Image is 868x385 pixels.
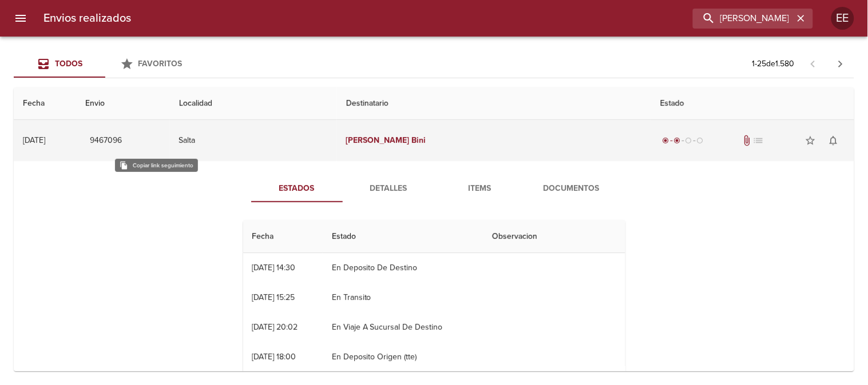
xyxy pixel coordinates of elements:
th: Fecha [243,220,323,253]
div: [DATE] 18:00 [252,352,296,362]
span: 9467096 [90,134,122,148]
span: Detalles [350,182,427,196]
input: buscar [693,9,794,29]
div: [DATE] [23,135,45,145]
span: Tiene documentos adjuntos [741,135,752,146]
em: Bini [412,135,426,145]
button: Agregar a favoritos [799,129,822,152]
th: Envio [76,87,170,120]
h6: Envios realizados [43,9,131,27]
button: Activar notificaciones [822,129,845,152]
th: Estado [323,220,483,253]
span: Todos [55,59,82,69]
th: Destinatario [337,87,651,120]
span: star_border [805,135,817,146]
span: radio_button_checked [674,137,681,144]
div: Abrir información de usuario [831,7,854,30]
p: 1 - 25 de 1.580 [752,58,795,70]
td: En Deposito Origen (tte) [323,342,483,372]
span: Estados [258,182,336,196]
span: No tiene pedido asociado [752,135,764,146]
em: [PERSON_NAME] [346,135,410,145]
span: Items [441,182,519,196]
div: Despachado [660,135,706,146]
button: 9467096 [85,130,126,151]
span: radio_button_unchecked [697,137,704,144]
span: radio_button_unchecked [685,137,692,144]
th: Localidad [170,87,337,120]
span: notifications_none [828,135,839,146]
td: En Deposito De Destino [323,253,483,283]
button: menu [7,5,34,32]
td: En Viaje A Sucursal De Destino [323,312,483,342]
span: Pagina anterior [799,58,827,69]
div: [DATE] 20:02 [252,322,298,332]
td: En Transito [323,283,483,312]
div: EE [831,7,854,30]
span: Favoritos [138,59,183,69]
th: Observacion [483,220,625,253]
div: [DATE] 15:25 [252,292,295,302]
div: Tabs detalle de guia [251,175,617,202]
th: Fecha [14,87,76,120]
th: Estado [651,87,854,120]
span: radio_button_checked [663,137,669,144]
span: Documentos [533,182,611,196]
div: Tabs Envios [14,50,197,78]
span: Pagina siguiente [827,50,854,78]
td: Salta [170,120,337,161]
div: [DATE] 14:30 [252,263,296,272]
